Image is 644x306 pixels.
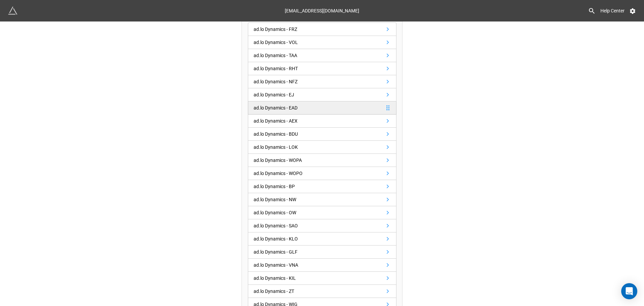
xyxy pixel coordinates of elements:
div: [EMAIL_ADDRESS][DOMAIN_NAME] [285,5,359,17]
a: ad.lo Dynamics - ZT [248,285,396,298]
div: ad.lo Dynamics - TAA [254,52,297,59]
div: ad.lo Dynamics - VOL [254,39,298,46]
div: ad.lo Dynamics - FRZ [254,26,297,33]
a: ad.lo Dynamics - EAD [248,101,396,115]
div: ad.lo Dynamics - SAO [254,222,298,229]
div: ad.lo Dynamics - EAD [254,104,298,112]
div: ad.lo Dynamics - KIL [254,274,296,282]
a: ad.lo Dynamics - VNA [248,259,396,272]
div: ad.lo Dynamics - WOPO [254,170,303,177]
a: ad.lo Dynamics - NW [248,193,396,206]
a: ad.lo Dynamics - GLF [248,246,396,259]
div: ad.lo Dynamics - NW [254,196,296,203]
a: ad.lo Dynamics - FRZ [248,23,396,36]
img: miniextensions-icon.73ae0678.png [8,6,17,15]
div: ad.lo Dynamics - OW [254,209,296,216]
div: ad.lo Dynamics - RHT [254,65,298,72]
div: ad.lo Dynamics - NFZ [254,78,298,85]
div: ad.lo Dynamics - ZT [254,288,294,295]
a: ad.lo Dynamics - VOL [248,36,396,49]
a: Help Center [596,5,629,17]
a: ad.lo Dynamics - WOPO [248,167,396,180]
a: ad.lo Dynamics - WOPA [248,154,396,167]
div: ad.lo Dynamics - BP [254,183,295,190]
a: ad.lo Dynamics - AEX [248,115,396,128]
div: ad.lo Dynamics - EJ [254,91,294,98]
div: ad.lo Dynamics - AEX [254,117,298,125]
div: ad.lo Dynamics - BDU [254,130,298,138]
a: ad.lo Dynamics - RHT [248,62,396,75]
div: ad.lo Dynamics - VNA [254,261,298,269]
div: ad.lo Dynamics - LOK [254,143,298,151]
a: ad.lo Dynamics - LOK [248,141,396,154]
div: ad.lo Dynamics - WOPA [254,157,302,164]
a: ad.lo Dynamics - NFZ [248,75,396,88]
a: ad.lo Dynamics - BP [248,180,396,193]
a: ad.lo Dynamics - EJ [248,88,396,101]
div: ad.lo Dynamics - KLO [254,235,298,243]
a: ad.lo Dynamics - TAA [248,49,396,62]
div: Open Intercom Messenger [621,283,637,299]
a: ad.lo Dynamics - OW [248,206,396,219]
div: ad.lo Dynamics - GLF [254,248,298,256]
a: ad.lo Dynamics - KLO [248,232,396,246]
a: ad.lo Dynamics - BDU [248,128,396,141]
a: ad.lo Dynamics - KIL [248,272,396,285]
a: ad.lo Dynamics - SAO [248,219,396,232]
